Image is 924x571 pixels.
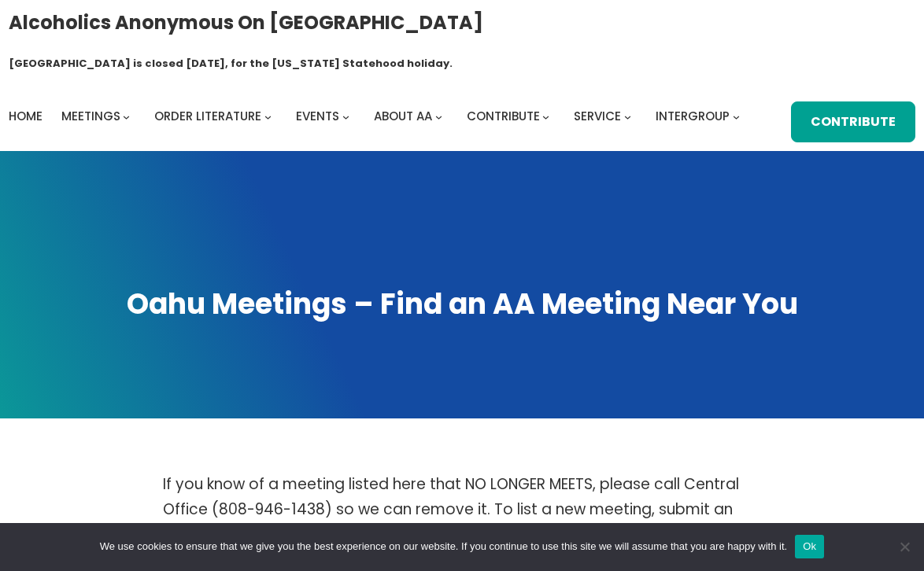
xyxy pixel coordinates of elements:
[435,113,442,120] button: About AA submenu
[154,108,261,124] span: Order Literature
[896,539,912,554] span: No
[624,113,631,120] button: Service submenu
[733,113,740,120] button: Intergroup submenu
[342,113,349,120] button: Events submenu
[656,108,730,124] span: Intergroup
[296,105,339,127] a: Events
[542,113,549,120] button: Contribute submenu
[9,105,43,127] a: Home
[791,101,915,142] a: Contribute
[163,472,761,550] p: If you know of a meeting listed here that NO LONGER MEETS, please call Central Office (808-946-14...
[9,105,745,127] nav: Intergroup
[123,113,130,120] button: Meetings submenu
[9,56,453,72] h1: [GEOGRAPHIC_DATA] is closed [DATE], for the [US_STATE] Statehood holiday.
[467,108,540,124] span: Contribute
[574,108,621,124] span: Service
[656,105,730,127] a: Intergroup
[296,108,339,124] span: Events
[467,105,540,127] a: Contribute
[574,105,621,127] a: Service
[9,108,43,124] span: Home
[795,535,824,558] button: Ok
[9,6,483,39] a: Alcoholics Anonymous on [GEOGRAPHIC_DATA]
[100,539,787,554] span: We use cookies to ensure that we give you the best experience on our website. If you continue to ...
[61,105,120,127] a: Meetings
[374,108,432,124] span: About AA
[15,285,909,324] h1: Oahu Meetings – Find an AA Meeting Near You
[264,113,272,120] button: Order Literature submenu
[374,105,432,127] a: About AA
[61,108,120,124] span: Meetings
